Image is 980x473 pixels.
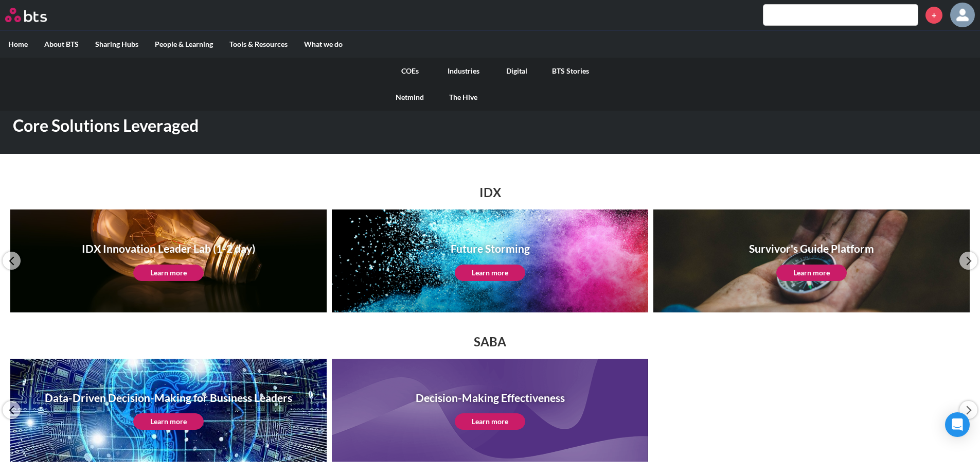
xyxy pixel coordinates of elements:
[5,8,47,22] img: BTS Logo
[455,265,525,281] a: Learn more
[950,3,975,27] a: Profile
[45,390,292,405] h1: Data-Driven Decision-Making for Business Leaders
[133,265,204,281] a: Learn more
[451,241,530,256] h1: Future Storming
[133,413,204,430] a: Learn more
[776,265,847,281] a: Learn more
[87,31,147,58] label: Sharing Hubs
[221,31,296,58] label: Tools & Resources
[36,31,87,58] label: About BTS
[945,412,970,437] div: Open Intercom Messenger
[950,3,975,27] img: Divya Nair
[82,241,255,256] h1: IDX Innovation Leader Lab (1-2 day)
[416,390,565,405] h1: Decision-Making Effectiveness
[5,8,66,22] a: Go home
[749,241,874,256] h1: Survivor's Guide Platform
[925,7,942,24] a: +
[13,114,681,137] h1: Core Solutions Leveraged
[147,31,221,58] label: People & Learning
[455,413,525,430] a: Learn more
[296,31,351,58] label: What we do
